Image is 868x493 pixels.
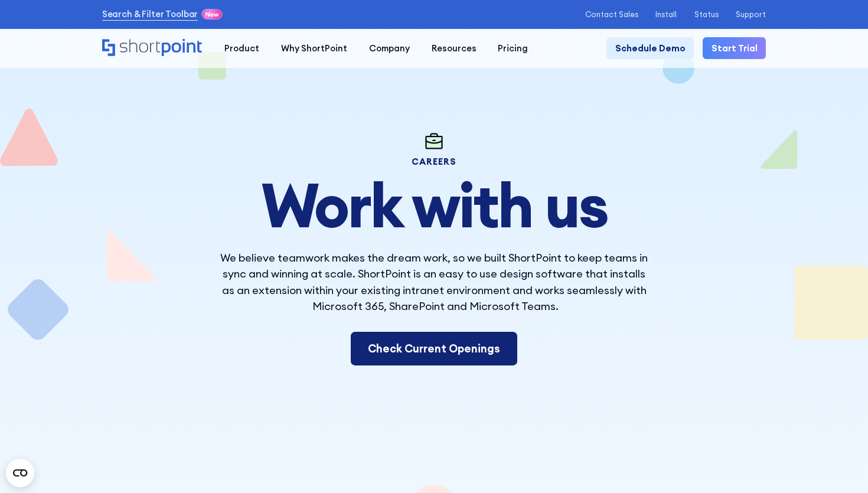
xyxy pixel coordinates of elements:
a: Start Trial [703,37,766,59]
a: Pricing [487,37,539,59]
a: Check Current Openings [351,332,518,365]
div: Product [224,42,259,55]
a: Schedule Demo [606,37,694,59]
a: Home [102,39,203,58]
a: Company [358,37,420,59]
a: Support [736,10,766,19]
a: Search & Filter Toolbar [102,8,198,21]
div: Company [369,42,410,55]
a: Why ShortPoint [270,37,358,59]
h2: Work with us [217,178,651,233]
div: Resources [432,42,477,55]
div: Why ShortPoint [281,42,347,55]
button: Open CMP widget [6,459,34,487]
a: Install [655,10,677,19]
a: Contact Sales [585,10,638,19]
a: Product [214,37,270,59]
div: Pricing [498,42,528,55]
a: Status [694,10,719,19]
iframe: Chat Widget [809,436,868,493]
h1: careers [217,158,651,165]
p: We believe teamwork makes the dream work, so we built ShortPoint to keep teams in sync and winnin... [217,250,651,315]
a: Resources [420,37,487,59]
